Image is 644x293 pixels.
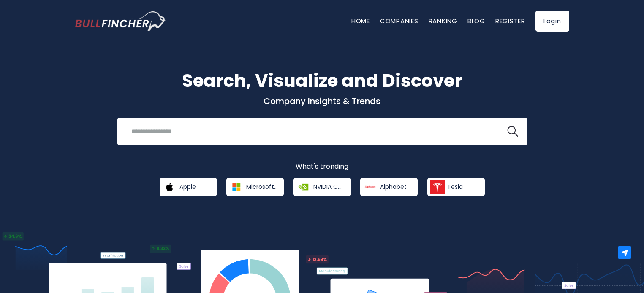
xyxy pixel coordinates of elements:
[535,11,569,32] a: Login
[246,183,278,191] span: Microsoft Corporation
[160,178,217,196] a: Apple
[467,16,485,25] a: Blog
[75,162,569,171] p: What's trending
[380,183,407,191] span: Alphabet
[293,178,351,196] a: NVIDIA Corporation
[427,178,485,196] a: Tesla
[75,11,166,31] a: Go to homepage
[507,126,518,137] img: search icon
[313,183,345,191] span: NVIDIA Corporation
[226,178,284,196] a: Microsoft Corporation
[360,178,418,196] a: Alphabet
[179,183,196,191] span: Apple
[75,67,569,94] h1: Search, Visualize and Discover
[351,16,370,25] a: Home
[447,183,463,191] span: Tesla
[380,16,418,25] a: Companies
[75,96,569,107] p: Company Insights & Trends
[429,16,457,25] a: Ranking
[495,16,525,25] a: Register
[75,11,166,31] img: Bullfincher logo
